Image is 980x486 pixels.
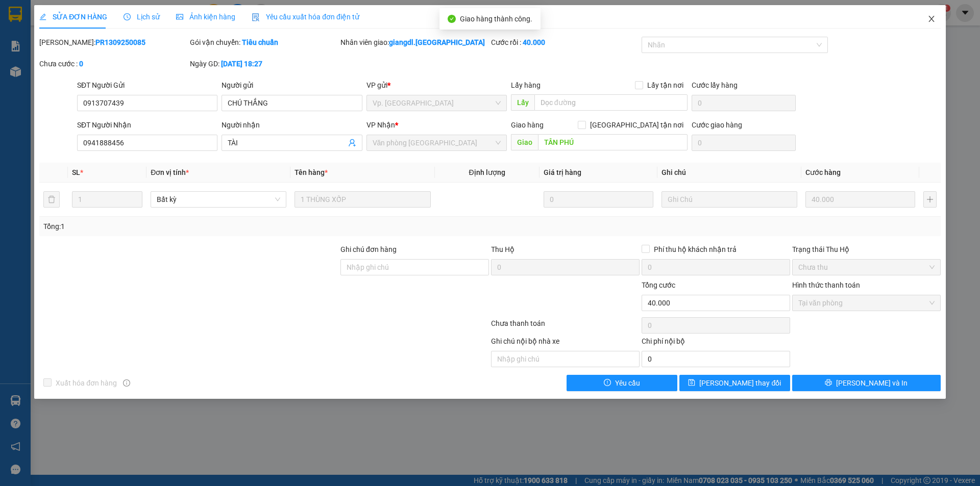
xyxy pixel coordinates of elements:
span: Đơn vị tính [151,168,189,176]
span: check-circle [448,15,456,23]
div: Chưa thanh toán [490,318,641,336]
div: [PERSON_NAME]: [39,37,188,48]
b: Tiêu chuẩn [242,38,278,46]
input: 0 [805,191,915,208]
span: exclamation-circle [604,379,611,387]
span: Định lượng [469,168,505,176]
b: PR1309250085 [95,38,145,46]
input: Dọc đường [538,134,688,150]
input: 0 [544,191,653,208]
span: info-circle [123,379,130,387]
span: Tên hàng [295,168,328,176]
span: Tổng cước [642,281,675,289]
span: close [927,15,936,23]
label: Hình thức thanh toán [792,281,860,289]
span: Lịch sử [124,13,160,21]
button: save[PERSON_NAME] thay đổi [679,375,790,391]
button: delete [43,191,60,208]
th: Ghi chú [657,163,801,183]
span: Văn phòng Tân Phú [373,135,501,150]
div: SĐT Người Gửi [77,80,217,91]
div: Ghi chú nội bộ nhà xe [491,336,640,351]
span: Cước hàng [805,168,841,176]
button: printer[PERSON_NAME] và In [792,375,941,391]
span: Giao hàng thành công. [460,15,532,23]
span: Thu Hộ [491,245,514,253]
input: VD: Bàn, Ghế [295,191,430,208]
span: Vp. Phan Rang [373,95,501,111]
div: Cước rồi : [491,37,640,48]
div: Người nhận [222,119,362,131]
input: Ghi chú đơn hàng [340,259,489,275]
div: Chưa cước : [39,58,188,69]
div: Nhân viên giao: [340,37,489,48]
b: giangdl.[GEOGRAPHIC_DATA] [389,38,485,46]
span: Ảnh kiện hàng [176,13,235,21]
span: Tại văn phòng [798,295,935,311]
span: edit [39,13,46,20]
label: Ghi chú đơn hàng [340,245,397,253]
img: icon [252,13,260,21]
input: Nhập ghi chú [491,351,640,367]
span: Xuất hóa đơn hàng [52,377,121,389]
span: user-add [348,139,356,147]
span: clock-circle [124,13,131,20]
div: Trạng thái Thu Hộ [792,244,941,255]
span: [PERSON_NAME] và In [836,377,908,389]
input: Cước lấy hàng [692,95,796,111]
b: [DATE] 18:27 [221,60,262,68]
span: Bất kỳ [157,192,280,207]
label: Cước lấy hàng [692,81,738,89]
div: Gói vận chuyển: [190,37,338,48]
span: Yêu cầu xuất hóa đơn điện tử [252,13,359,21]
input: Cước giao hàng [692,135,796,151]
div: Người gửi [222,80,362,91]
input: Dọc đường [534,94,688,111]
div: Ngày GD: [190,58,338,69]
span: save [688,379,695,387]
b: 40.000 [523,38,545,46]
span: picture [176,13,183,20]
div: VP gửi [366,80,507,91]
div: Tổng: 1 [43,221,378,232]
button: exclamation-circleYêu cầu [567,375,677,391]
span: printer [825,379,832,387]
span: Lấy tận nơi [643,80,688,91]
span: SỬA ĐƠN HÀNG [39,13,107,21]
span: Chưa thu [798,260,935,275]
div: SĐT Người Nhận [77,119,217,131]
span: Yêu cầu [615,377,640,389]
span: [GEOGRAPHIC_DATA] tận nơi [586,119,688,131]
button: plus [923,191,937,208]
b: 0 [79,60,83,68]
div: Chi phí nội bộ [642,336,790,351]
span: Giao [511,134,538,150]
input: Ghi Chú [661,191,797,208]
span: Phí thu hộ khách nhận trả [650,244,741,255]
span: Lấy [511,94,534,111]
label: Cước giao hàng [692,121,742,129]
span: Giá trị hàng [544,168,581,176]
button: Close [917,5,946,34]
span: Lấy hàng [511,81,541,89]
span: [PERSON_NAME] thay đổi [699,377,781,389]
span: Giao hàng [511,121,544,129]
span: VP Nhận [366,121,395,129]
span: SL [72,168,80,176]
